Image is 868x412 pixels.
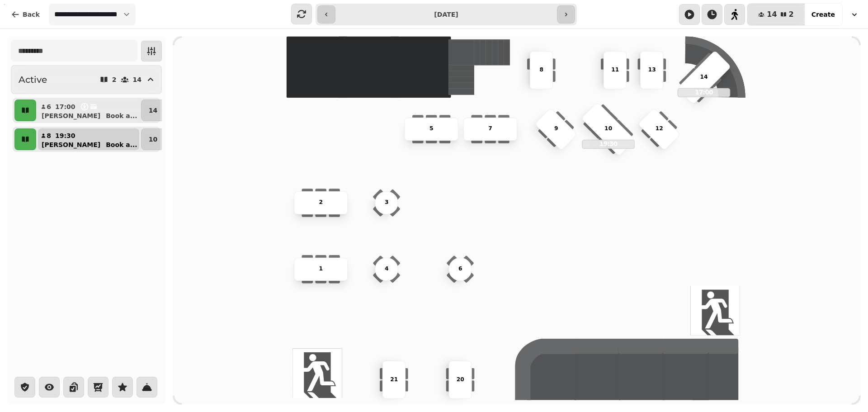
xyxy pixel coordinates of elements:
[385,199,389,207] p: 3
[112,76,117,83] p: 2
[457,375,464,384] p: 20
[390,375,398,384] p: 21
[46,102,52,111] p: 6
[554,125,558,133] p: 9
[19,73,47,86] h2: Active
[648,66,656,74] p: 13
[106,140,137,149] p: Book a ...
[789,11,794,18] span: 2
[133,76,142,83] p: 14
[319,199,323,207] p: 2
[385,265,389,273] p: 4
[611,66,619,74] p: 11
[149,106,157,115] p: 14
[804,4,842,25] button: Create
[582,140,634,148] p: 19:30
[55,131,75,140] p: 19:30
[38,128,139,150] button: 819:30[PERSON_NAME]Book a...
[604,125,612,133] p: 10
[42,140,100,149] p: [PERSON_NAME]
[539,66,543,74] p: 8
[656,125,663,133] p: 12
[811,11,835,18] span: Create
[747,4,804,25] button: 142
[4,4,47,25] button: Back
[488,125,492,133] p: 7
[678,89,730,96] p: 17:00
[46,131,52,140] p: 8
[319,265,323,273] p: 1
[141,128,165,150] button: 10
[458,265,462,273] p: 6
[42,111,100,120] p: [PERSON_NAME]
[38,99,139,121] button: 617:00[PERSON_NAME]Book a...
[23,11,40,18] span: Back
[429,125,434,133] p: 5
[767,11,777,18] span: 14
[149,135,157,144] p: 10
[55,102,75,111] p: 17:00
[141,99,165,121] button: 14
[11,65,162,94] button: Active214
[106,111,137,120] p: Book a ...
[700,73,708,81] p: 14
